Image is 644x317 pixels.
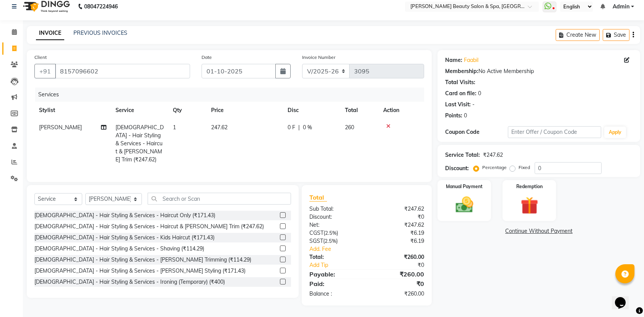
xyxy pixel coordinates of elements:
div: Net: [304,221,367,229]
span: Total [309,193,327,202]
div: ₹0 [377,261,430,269]
label: Client [34,54,47,61]
span: 2.5% [325,238,336,244]
div: Service Total: [445,151,480,159]
span: 1 [173,124,176,131]
div: Coupon Code [445,128,507,136]
span: 0 F [288,124,295,132]
div: Name: [445,56,462,64]
label: Fixed [519,164,530,171]
div: [DEMOGRAPHIC_DATA] - Hair Styling & Services - Ironing (Temporary) (₹400) [34,278,225,286]
div: Discount: [445,164,469,172]
div: Points: [445,112,462,120]
div: No Active Membership [445,67,633,75]
div: 0 [478,89,481,98]
span: CGST [309,229,324,236]
div: - [472,101,475,109]
div: ₹247.62 [483,151,503,159]
th: Action [379,102,424,119]
div: 0 [464,112,467,120]
span: [PERSON_NAME] [39,124,82,131]
input: Search or Scan [148,193,291,205]
div: ₹0 [367,213,430,221]
label: Redemption [516,183,543,190]
a: Faabil [464,56,478,64]
div: ( ) [304,229,367,237]
label: Percentage [482,164,507,171]
input: Enter Offer / Coupon Code [508,126,602,138]
th: Service [111,102,168,119]
div: Total Visits: [445,78,475,86]
div: Last Visit: [445,101,471,109]
span: Admin [613,3,629,11]
button: +91 [34,64,56,78]
div: Paid: [304,279,367,288]
div: [DEMOGRAPHIC_DATA] - Hair Styling & Services - Kids Haircut (₹171.43) [34,234,215,242]
div: ( ) [304,237,367,245]
a: INVOICE [36,26,64,40]
div: ₹0 [367,279,430,288]
span: 247.62 [211,124,228,131]
div: [DEMOGRAPHIC_DATA] - Hair Styling & Services - Haircut Only (₹171.43) [34,211,215,219]
label: Manual Payment [446,183,483,190]
div: Sub Total: [304,205,367,213]
label: Invoice Number [302,54,335,61]
a: Continue Without Payment [439,227,639,235]
th: Price [207,102,283,119]
div: Discount: [304,213,367,221]
label: Date [202,54,212,61]
div: Balance : [304,290,367,298]
a: Add. Fee [304,245,430,253]
div: ₹6.19 [367,237,430,245]
span: | [298,124,300,132]
div: [DEMOGRAPHIC_DATA] - Hair Styling & Services - Haircut & [PERSON_NAME] Trim (₹247.62) [34,223,264,231]
button: Apply [604,127,626,138]
div: Payable: [304,270,367,279]
div: ₹6.19 [367,229,430,237]
img: _gift.svg [515,195,544,216]
span: 2.5% [325,230,337,236]
iframe: chat widget [612,286,636,309]
a: PREVIOUS INVOICES [73,29,127,36]
div: Card on file: [445,89,476,98]
th: Total [340,102,379,119]
span: SGST [309,237,323,244]
a: Add Tip [304,261,377,269]
div: Services [35,88,430,102]
img: _cash.svg [450,195,479,215]
div: ₹247.62 [367,221,430,229]
input: Search by Name/Mobile/Email/Code [55,64,190,78]
div: Total: [304,253,367,261]
div: Membership: [445,67,478,75]
button: Create New [556,29,600,41]
th: Stylist [34,102,111,119]
div: ₹260.00 [367,270,430,279]
div: ₹260.00 [367,290,430,298]
th: Disc [283,102,340,119]
div: ₹260.00 [367,253,430,261]
th: Qty [168,102,207,119]
span: 0 % [303,124,312,132]
span: 260 [345,124,354,131]
div: [DEMOGRAPHIC_DATA] - Hair Styling & Services - Shaving (₹114.29) [34,245,204,253]
div: ₹247.62 [367,205,430,213]
span: [DEMOGRAPHIC_DATA] - Hair Styling & Services - Haircut & [PERSON_NAME] Trim (₹247.62) [115,124,164,163]
button: Save [603,29,629,41]
div: [DEMOGRAPHIC_DATA] - Hair Styling & Services - [PERSON_NAME] Trimming (₹114.29) [34,256,251,264]
div: [DEMOGRAPHIC_DATA] - Hair Styling & Services - [PERSON_NAME] Styling (₹171.43) [34,267,246,275]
